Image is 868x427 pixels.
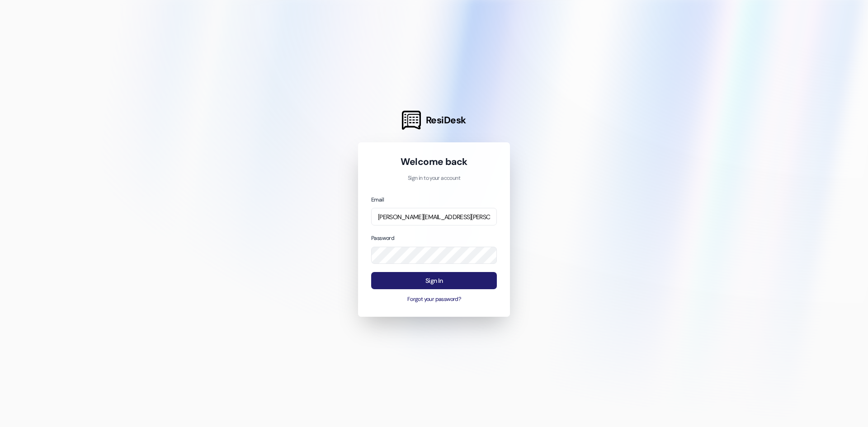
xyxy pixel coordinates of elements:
button: Forgot your password? [371,296,497,304]
p: Sign in to your account [371,174,497,183]
button: Sign In [371,272,497,290]
h1: Welcome back [371,155,497,168]
img: ResiDesk Logo [402,111,421,130]
label: Email [371,196,384,203]
input: name@example.com [371,208,497,225]
label: Password [371,235,394,242]
span: ResiDesk [426,114,466,127]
